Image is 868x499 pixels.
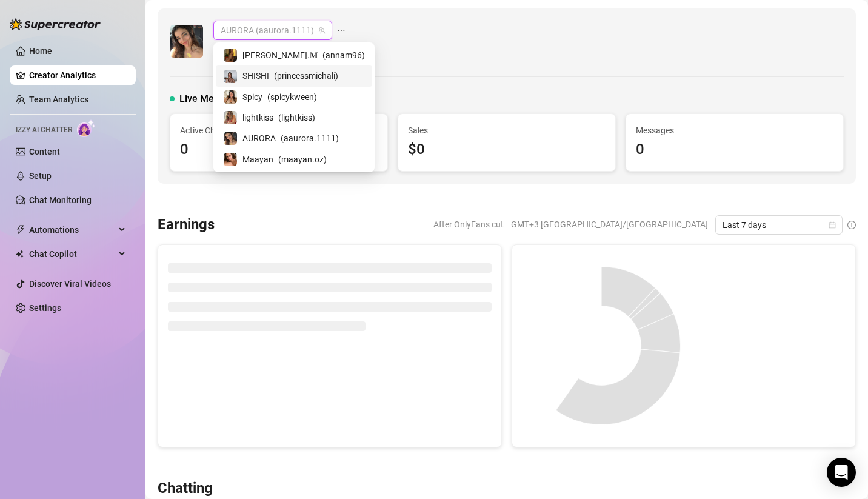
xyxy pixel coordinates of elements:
span: Active Chatters [180,124,378,137]
div: Open Intercom Messenger [827,458,856,487]
img: logo-BBDzfeDw.svg [10,18,101,30]
span: Automations [29,220,115,239]
a: Home [29,46,52,56]
img: Maayan [224,153,237,166]
span: SHISHI [242,69,269,82]
span: Messages [636,124,833,137]
span: Last 7 days [723,216,835,234]
span: ( annam96 ) [322,49,365,62]
img: lightkiss [224,111,237,124]
span: Chat Copilot [29,244,115,264]
img: Spicy [224,90,237,104]
a: Creator Analytics [29,65,126,85]
a: Team Analytics [29,95,88,104]
span: thunderbolt [16,225,25,235]
img: Chat Copilot [16,250,24,258]
a: Content [29,147,60,156]
img: 𝐀𝐧𝐧𝐚.𝐌 [224,49,237,62]
span: Live Metrics (last hour) [179,92,281,106]
span: After OnlyFans cut [433,215,504,233]
span: lightkiss [242,111,273,124]
span: ( maayan.oz ) [278,153,327,166]
a: Setup [29,171,52,181]
span: calendar [829,221,836,229]
span: Spicy [242,90,262,104]
a: Discover Viral Videos [29,279,111,289]
span: ( lightkiss ) [278,111,315,124]
span: team [318,27,326,34]
span: [PERSON_NAME].𝐌 [242,49,318,62]
img: AURORA [224,132,237,145]
span: AURORA [242,132,276,145]
span: GMT+3 [GEOGRAPHIC_DATA]/[GEOGRAPHIC_DATA] [511,215,708,233]
span: Izzy AI Chatter [16,124,72,136]
h3: Chatting [158,479,213,498]
span: info-circle [847,221,856,229]
a: Settings [29,303,61,313]
img: AURORA [170,25,203,58]
div: 0 [636,138,833,161]
a: Chat Monitoring [29,195,92,205]
span: ellipsis [337,21,346,40]
span: ( spicykween ) [267,90,317,104]
span: ( princessmichali ) [274,69,338,82]
img: SHISHI [224,70,237,83]
div: 0 [180,138,378,161]
span: ( aaurora.1111 ) [281,132,339,145]
span: Maayan [242,153,273,166]
span: AURORA (aaurora.1111) [221,21,325,39]
h3: Earnings [158,215,215,235]
img: AI Chatter [77,119,96,137]
div: $0 [408,138,606,161]
span: Sales [408,124,606,137]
